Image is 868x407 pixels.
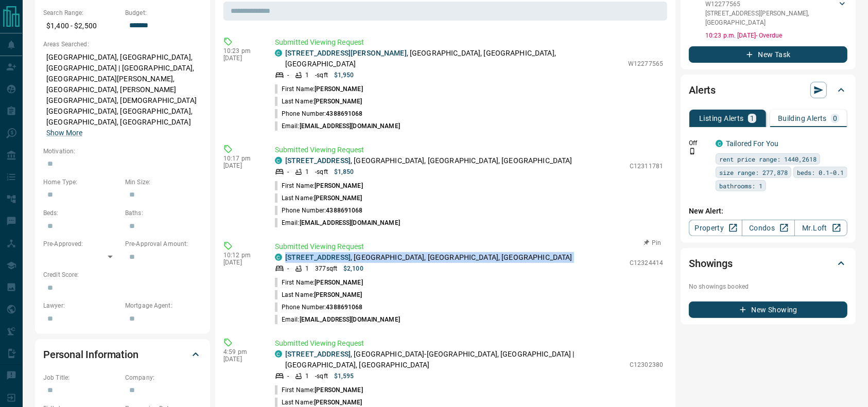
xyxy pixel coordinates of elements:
button: Show More [46,128,82,138]
p: C12324414 [630,258,663,268]
span: [PERSON_NAME] [314,291,362,298]
span: [PERSON_NAME] [315,279,362,286]
p: 1 [305,264,309,273]
p: - sqft [315,70,328,80]
span: [PERSON_NAME] [315,386,362,394]
p: $1,950 [334,70,354,80]
h2: Personal Information [43,346,138,363]
p: $1,595 [334,371,354,381]
a: Tailored For You [726,139,778,148]
p: Phone Number: [275,109,363,118]
p: 1 [305,371,309,381]
p: 1 [750,115,754,122]
p: Email: [275,218,400,227]
p: [STREET_ADDRESS][PERSON_NAME] , [GEOGRAPHIC_DATA] [705,9,837,27]
p: 4:59 pm [223,348,259,356]
p: Last Name: [275,193,362,203]
p: , [GEOGRAPHIC_DATA], [GEOGRAPHIC_DATA], [GEOGRAPHIC_DATA] [285,48,623,69]
p: , [GEOGRAPHIC_DATA], [GEOGRAPHIC_DATA], [GEOGRAPHIC_DATA] [285,252,572,263]
h2: Alerts [689,82,716,98]
p: $2,100 [343,264,363,273]
span: [PERSON_NAME] [314,399,362,406]
p: 1 [305,167,309,176]
span: [EMAIL_ADDRESS][DOMAIN_NAME] [300,122,400,130]
p: First Name: [275,84,363,94]
p: Credit Score: [43,270,202,279]
p: Motivation: [43,147,202,156]
p: Search Range: [43,8,120,17]
p: Submitted Viewing Request [275,145,663,155]
p: No showings booked [689,282,847,291]
div: Alerts [689,78,847,102]
p: Email: [275,121,400,131]
span: bathrooms: 1 [719,181,762,191]
a: [STREET_ADDRESS] [285,253,351,261]
svg: Push Notification Only [689,148,696,155]
p: [DATE] [223,162,259,169]
p: , [GEOGRAPHIC_DATA], [GEOGRAPHIC_DATA], [GEOGRAPHIC_DATA] [285,155,572,166]
p: [DATE] [223,356,259,363]
p: - [287,167,289,176]
p: Last Name: [275,97,362,106]
span: rent price range: 1440,2618 [719,154,817,164]
p: - [287,371,289,381]
p: Pre-Approval Amount: [125,239,202,249]
button: New Task [689,46,847,63]
button: Pin [637,238,667,247]
p: Listing Alerts [699,115,744,122]
p: 10:12 pm [223,252,259,259]
p: [DATE] [223,259,259,266]
p: $1,850 [334,167,354,176]
p: Last Name: [275,398,362,407]
div: condos.ca [275,254,282,261]
p: - [287,70,289,80]
p: Company: [125,373,202,382]
p: Submitted Viewing Request [275,37,663,48]
p: [DATE] [223,55,259,62]
p: 10:17 pm [223,155,259,162]
h2: Showings [689,255,733,272]
p: Building Alerts [778,115,827,122]
span: 4388691068 [326,110,362,117]
p: Home Type: [43,178,120,187]
p: - [287,264,289,273]
a: Condos [742,220,795,236]
p: Off [689,138,709,148]
button: New Showing [689,302,847,318]
p: Lawyer: [43,301,120,310]
p: Mortgage Agent: [125,301,202,310]
p: Phone Number: [275,303,363,312]
div: Showings [689,251,847,276]
p: Areas Searched: [43,40,202,49]
span: 4388691068 [326,304,362,311]
a: Mr.Loft [794,220,847,236]
p: 377 sqft [315,264,337,273]
p: 1 [305,70,309,80]
div: condos.ca [716,140,723,147]
span: [PERSON_NAME] [314,98,362,105]
p: , [GEOGRAPHIC_DATA]-[GEOGRAPHIC_DATA], [GEOGRAPHIC_DATA] | [GEOGRAPHIC_DATA], [GEOGRAPHIC_DATA] [285,349,624,370]
a: [STREET_ADDRESS] [285,350,351,358]
a: [STREET_ADDRESS] [285,156,351,165]
span: beds: 0.1-0.1 [797,167,844,178]
span: [PERSON_NAME] [315,85,362,93]
span: [PERSON_NAME] [315,182,362,189]
p: 0 [833,115,837,122]
p: - sqft [315,371,328,381]
p: Phone Number: [275,206,363,215]
p: Job Title: [43,373,120,382]
p: Last Name: [275,290,362,299]
p: Submitted Viewing Request [275,338,663,349]
span: 4388691068 [326,207,362,214]
a: Property [689,220,742,236]
p: First Name: [275,278,363,287]
span: [EMAIL_ADDRESS][DOMAIN_NAME] [300,219,400,226]
p: Baths: [125,208,202,218]
p: Budget: [125,8,202,17]
p: - sqft [315,167,328,176]
p: C12311781 [630,162,663,171]
div: condos.ca [275,350,282,358]
p: $1,400 - $2,500 [43,17,120,34]
div: condos.ca [275,157,282,164]
p: Pre-Approved: [43,239,120,249]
